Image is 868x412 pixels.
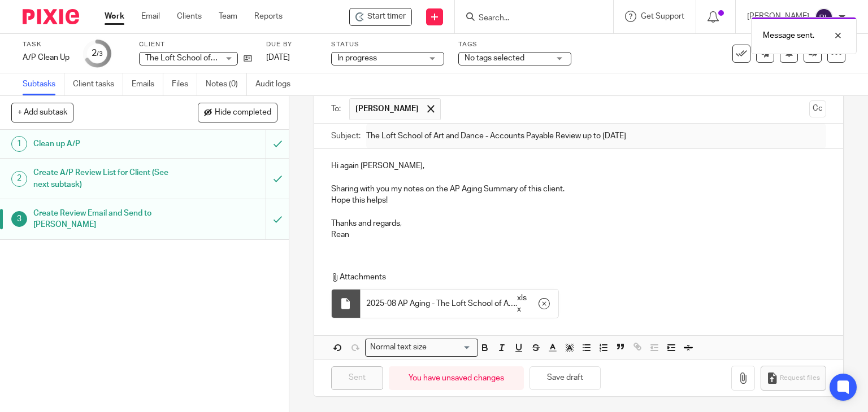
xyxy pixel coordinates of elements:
[23,52,70,63] div: A/P Clean Up
[73,73,123,95] a: Client tasks
[172,73,197,95] a: Files
[331,40,444,49] label: Status
[255,73,299,95] a: Audit logs
[23,9,79,24] img: Pixie
[219,11,237,22] a: Team
[254,11,283,22] a: Reports
[145,54,263,62] span: The Loft School of Art and Dance
[331,195,827,206] p: Hope this helps!
[331,218,827,229] p: Thanks and regards,
[92,47,103,60] div: 2
[780,374,820,383] span: Request files
[11,136,27,152] div: 1
[23,40,70,49] label: Task
[331,130,361,142] label: Subject:
[809,100,826,117] button: Cc
[266,40,317,49] label: Due by
[366,298,515,309] span: 2025-08 AP Aging - The Loft School of Art and Dance
[355,103,419,115] span: [PERSON_NAME]
[331,103,344,115] label: To:
[517,292,530,315] span: xlsx
[105,11,124,22] a: Work
[139,40,252,49] label: Client
[206,73,247,95] a: Notes (0)
[177,11,202,22] a: Clients
[215,108,271,117] span: Hide completed
[368,341,429,353] span: Normal text size
[33,205,181,234] h1: Create Review Email and Send to [PERSON_NAME]
[132,73,163,95] a: Emails
[11,211,27,227] div: 3
[33,164,181,193] h1: Create A/P Review List for Client (See next subtask)
[349,8,412,26] div: The Loft School of Art and Dance - A/P Clean Up
[431,341,471,353] input: Search for option
[761,366,826,391] button: Request files
[389,366,524,391] div: You have unsaved changes
[331,271,817,283] p: Attachments
[23,73,64,95] a: Subtasks
[33,135,181,152] h1: Clean up A/P
[465,54,524,62] span: No tags selected
[367,11,406,23] span: Start timer
[97,51,103,57] small: /3
[763,30,814,41] p: Message sent.
[331,366,383,391] input: Sent
[530,366,601,391] button: Save draft
[815,8,833,26] img: svg%3E
[11,103,73,122] button: + Add subtask
[331,183,827,195] p: Sharing with you my notes on the AP Aging Summary of this client.
[266,54,290,62] span: [DATE]
[11,171,27,187] div: 2
[331,229,827,240] p: Rean
[361,290,558,318] div: .
[331,160,827,172] p: Hi again [PERSON_NAME],
[141,11,160,22] a: Email
[365,339,478,356] div: Search for option
[198,103,277,122] button: Hide completed
[337,54,377,62] span: In progress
